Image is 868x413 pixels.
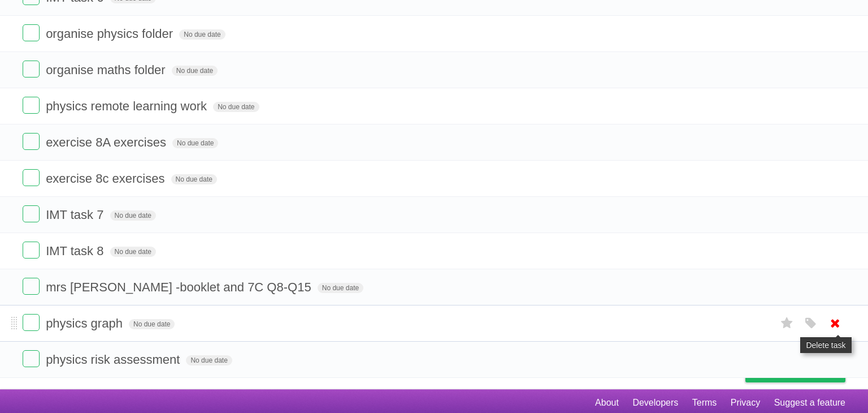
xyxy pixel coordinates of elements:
span: No due date [179,29,225,40]
label: Done [23,24,40,41]
span: No due date [129,319,175,329]
span: exercise 8A exercises [46,135,169,149]
span: exercise 8c exercises [46,171,167,186]
label: Done [23,205,40,222]
label: Star task [776,314,798,333]
label: Done [23,350,40,367]
span: IMT task 7 [46,208,106,222]
span: physics risk assessment [46,352,183,367]
span: IMT task 8 [46,244,106,258]
span: Buy me a coffee [769,362,840,382]
label: Done [23,133,40,150]
span: physics graph [46,316,125,330]
span: organise physics folder [46,27,176,41]
span: No due date [186,355,232,365]
span: No due date [110,247,156,257]
span: No due date [318,283,363,293]
label: Done [23,242,40,259]
span: No due date [171,174,217,184]
label: Done [23,169,40,186]
span: mrs [PERSON_NAME] -booklet and 7C Q8-Q15 [46,280,314,294]
span: No due date [213,102,259,112]
label: Done [23,278,40,295]
label: Done [23,314,40,331]
span: organise maths folder [46,63,168,77]
span: No due date [110,210,156,221]
span: physics remote learning work [46,99,210,113]
span: No due date [172,66,218,76]
label: Done [23,97,40,114]
span: No due date [172,138,218,148]
label: Done [23,61,40,78]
